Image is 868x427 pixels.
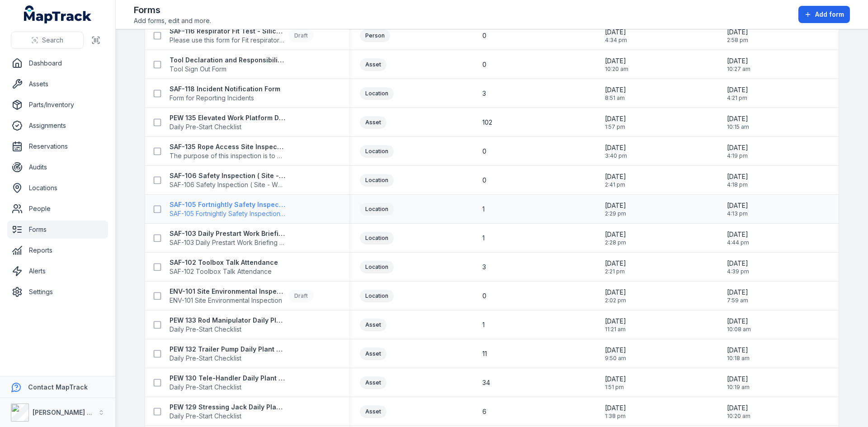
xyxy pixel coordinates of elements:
[605,66,628,73] span: 10:20 am
[605,288,626,297] span: [DATE]
[727,239,749,246] span: 4:44 pm
[170,383,285,392] span: Daily Pre-Start Checklist
[289,29,313,42] div: Draft
[170,287,313,305] a: ENV-101 Site Environmental InspectionENV-101 Site Environmental InspectionDraft
[798,6,850,23] button: Add form
[727,123,749,131] span: 10:15 am
[727,85,748,102] time: 9/16/2025, 4:21:45 PM
[605,28,627,44] time: 9/9/2025, 4:34:16 PM
[727,288,748,304] time: 9/11/2025, 7:59:56 AM
[170,238,285,247] span: SAF-103 Daily Prestart Work Briefing Attendance Register
[605,239,626,246] span: 2:28 pm
[360,261,394,273] div: Location
[605,143,627,152] span: [DATE]
[727,143,748,152] span: [DATE]
[7,137,108,155] a: Reservations
[727,230,749,246] time: 9/15/2025, 4:44:30 PM
[170,412,285,421] span: Daily Pre-Start Checklist
[482,349,487,358] span: 11
[170,316,285,325] strong: PEW 133 Rod Manipulator Daily Plant Pre-Start
[482,176,486,185] span: 0
[360,347,387,360] div: Asset
[28,383,88,391] strong: Contact MapTrack
[170,113,285,131] a: PEW 135 Elevated Work Platform Daily Pre-Start ChecklistDaily Pre-Start Checklist
[170,345,285,363] a: PEW 132 Trailer Pump Daily Plant Pre-StartDaily Pre-Start Checklist
[7,54,108,72] a: Dashboard
[727,259,749,268] span: [DATE]
[605,172,626,181] span: [DATE]
[605,85,626,94] span: [DATE]
[360,116,387,129] div: Asset
[727,114,749,131] time: 8/21/2025, 10:15:18 AM
[605,259,626,275] time: 6/2/2025, 2:21:17 PM
[170,65,285,74] span: Tool Sign Out Form
[605,326,626,333] span: 11:21 am
[24,5,92,23] a: MapTrack
[727,355,750,362] span: 10:18 am
[727,230,749,239] span: [DATE]
[727,317,751,326] span: [DATE]
[7,262,108,280] a: Alerts
[170,200,285,218] a: SAF-105 Fortnightly Safety Inspection (Yard)SAF-105 Fortnightly Safety Inspection (Yard)
[605,230,626,246] time: 6/2/2025, 2:28:30 PM
[727,317,751,333] time: 8/21/2025, 10:08:54 AM
[605,143,627,160] time: 6/2/2025, 3:40:39 PM
[605,268,626,275] span: 2:21 pm
[7,96,108,114] a: Parts/Inventory
[170,403,285,412] strong: PEW 129 Stressing Jack Daily Plant Pre-Start
[170,56,285,65] strong: Tool Declaration and Responsibility Acknowledgement
[170,209,285,218] span: SAF-105 Fortnightly Safety Inspection (Yard)
[605,297,626,304] span: 2:02 pm
[360,58,387,71] div: Asset
[7,241,108,259] a: Reports
[360,87,394,100] div: Location
[605,56,628,66] span: [DATE]
[727,375,750,384] span: [DATE]
[605,114,626,131] time: 7/23/2025, 1:57:27 PM
[605,384,626,391] span: 1:51 pm
[727,85,748,94] span: [DATE]
[170,403,285,421] a: PEW 129 Stressing Jack Daily Plant Pre-StartDaily Pre-Start Checklist
[727,346,750,355] span: [DATE]
[605,317,626,333] time: 5/21/2025, 11:21:47 AM
[7,200,108,218] a: People
[360,405,387,418] div: Asset
[815,10,844,19] span: Add form
[605,85,626,102] time: 8/14/2025, 8:51:45 AM
[360,145,394,158] div: Location
[605,37,627,44] span: 4:34 pm
[482,60,486,69] span: 0
[727,56,750,66] span: [DATE]
[727,326,751,333] span: 10:08 am
[170,180,285,189] span: SAF-106 Safety Inspection ( Site - Weekly )
[11,32,84,49] button: Search
[170,94,280,103] span: Form for Reporting Incidents
[289,290,313,302] div: Draft
[727,181,748,188] span: 4:18 pm
[482,320,485,329] span: 1
[170,200,285,209] strong: SAF-105 Fortnightly Safety Inspection (Yard)
[605,181,626,188] span: 2:41 pm
[170,27,313,45] a: SAF-116 Respirator Fit Test - Silica and Asbestos AwarenessPlease use this form for Fit respirato...
[170,151,285,160] span: The purpose of this inspection is to ensure the Rope Access best practice guidelines are being fo...
[7,179,108,197] a: Locations
[605,28,627,37] span: [DATE]
[605,56,628,73] time: 9/5/2025, 10:20:42 AM
[727,114,749,123] span: [DATE]
[727,404,750,413] span: [DATE]
[7,75,108,93] a: Assets
[727,201,748,217] time: 9/16/2025, 4:13:36 PM
[134,16,211,25] span: Add forms, edit and more.
[482,147,486,156] span: 0
[360,319,387,331] div: Asset
[727,37,748,44] span: 2:58 pm
[605,152,627,160] span: 3:40 pm
[727,346,750,362] time: 8/21/2025, 10:18:00 AM
[727,94,748,102] span: 4:21 pm
[170,258,278,267] strong: SAF-102 Toolbox Talk Attendance
[727,172,748,181] span: [DATE]
[7,117,108,135] a: Assignments
[605,230,626,239] span: [DATE]
[482,291,486,300] span: 0
[605,355,626,362] span: 9:50 am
